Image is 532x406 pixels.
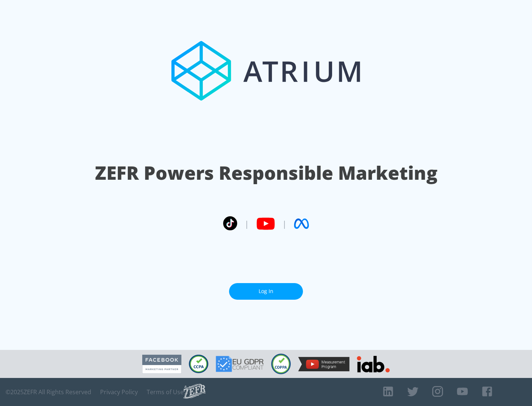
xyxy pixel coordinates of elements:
span: | [282,218,287,229]
h1: ZEFR Powers Responsible Marketing [95,160,437,186]
img: GDPR Compliant [216,356,264,372]
a: Log In [229,283,303,300]
span: | [245,218,249,229]
img: CCPA Compliant [189,355,208,373]
a: Privacy Policy [100,388,138,396]
img: Facebook Marketing Partner [142,355,181,374]
a: Terms of Use [147,388,184,396]
img: COPPA Compliant [271,354,291,374]
span: © 2025 ZEFR All Rights Reserved [6,388,91,396]
img: YouTube Measurement Program [298,357,349,371]
img: IAB [357,356,390,372]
